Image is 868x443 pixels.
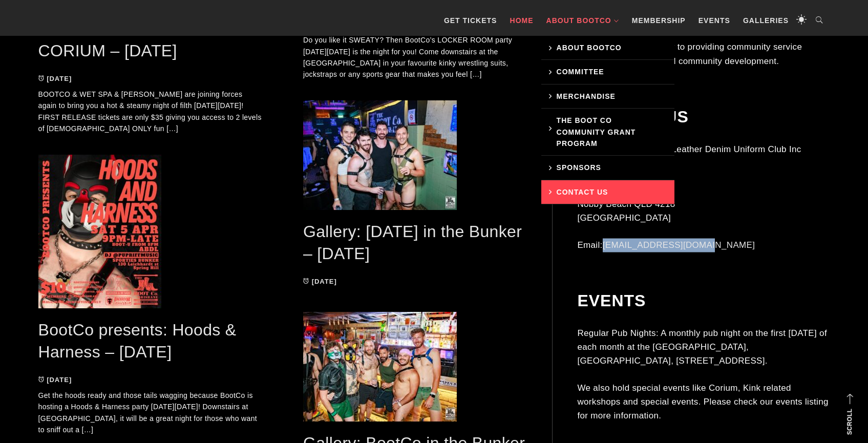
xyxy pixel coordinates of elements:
[738,5,794,36] a: Galleries
[303,222,522,263] a: Gallery: [DATE] in the Bunker – [DATE]
[38,89,263,135] p: BOOTCO & WET SPA & [PERSON_NAME] are joining forces again to bring you a hot & steamy night of fi...
[303,34,527,80] p: Do you like it SWEATY? Then BootCo’s LOCKER ROOM party [DATE][DATE] is the night for you! Come do...
[577,326,829,368] p: Regular Pub Nights: A monthly pub night on the first [DATE] of each month at the [GEOGRAPHIC_DATA...
[38,376,72,384] a: [DATE]
[577,238,829,252] p: Email:
[38,321,237,361] a: BootCo presents: Hoods & Harness – [DATE]
[38,390,263,436] p: Get the hoods ready and those tails wagging because BootCo is hosting a Hoods & Harness party [DA...
[577,183,829,225] p: Suite 43159, PO Box 16 Nobby Beach QLD 4218 [GEOGRAPHIC_DATA]
[38,75,72,82] a: [DATE]
[439,5,502,36] a: GET TICKETS
[541,60,674,84] a: Committee
[505,5,539,36] a: Home
[541,156,674,180] a: Sponsors
[541,85,674,109] a: Merchandise
[38,41,177,60] a: CORIUM – [DATE]
[541,5,624,36] a: About BootCo
[303,278,337,285] a: [DATE]
[47,75,72,82] time: [DATE]
[693,5,735,36] a: Events
[47,376,72,384] time: [DATE]
[627,5,691,36] a: Membership
[846,409,853,435] strong: Scroll
[312,278,337,285] time: [DATE]
[577,142,829,170] p: The Boot Co. Brisbane Leather Denim Uniform Club Inc ABN 21 493 467 207
[541,109,674,156] a: The Boot Co Community Grant Program
[577,108,829,127] h2: Contact Us
[577,381,829,423] p: We also hold special events like Corium, Kink related workshops and special events. Please check ...
[541,180,674,204] a: Contact Us
[603,240,755,250] a: [EMAIL_ADDRESS][DOMAIN_NAME]
[577,291,829,311] h2: Events
[541,36,674,60] a: About BootCo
